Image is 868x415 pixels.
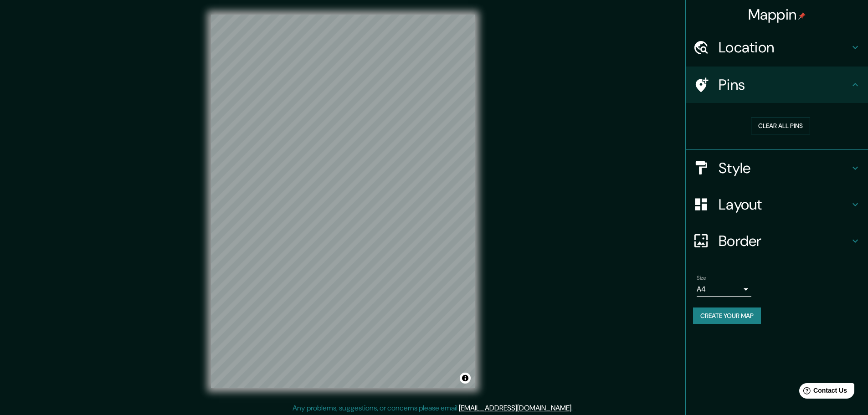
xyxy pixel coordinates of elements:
button: Clear all pins [751,118,810,134]
div: . [574,403,576,414]
a: [EMAIL_ADDRESS][DOMAIN_NAME] [459,403,571,413]
label: Size [697,274,706,282]
canvas: Map [211,15,475,388]
div: A4 [697,282,751,297]
div: Style [686,150,868,186]
h4: Location [719,38,850,56]
div: Location [686,29,868,66]
p: Any problems, suggestions, or concerns please email . [293,403,573,414]
div: Pins [686,67,868,103]
button: Toggle attribution [460,373,471,384]
div: . [573,403,574,414]
img: pin-icon.png [798,12,806,20]
div: Border [686,223,868,259]
h4: Border [719,232,850,250]
div: Layout [686,186,868,223]
h4: Pins [719,76,850,94]
button: Create your map [693,307,761,324]
h4: Layout [719,195,850,214]
h4: Style [719,159,850,177]
h4: Mappin [748,5,806,24]
iframe: Help widget launcher [787,379,858,405]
